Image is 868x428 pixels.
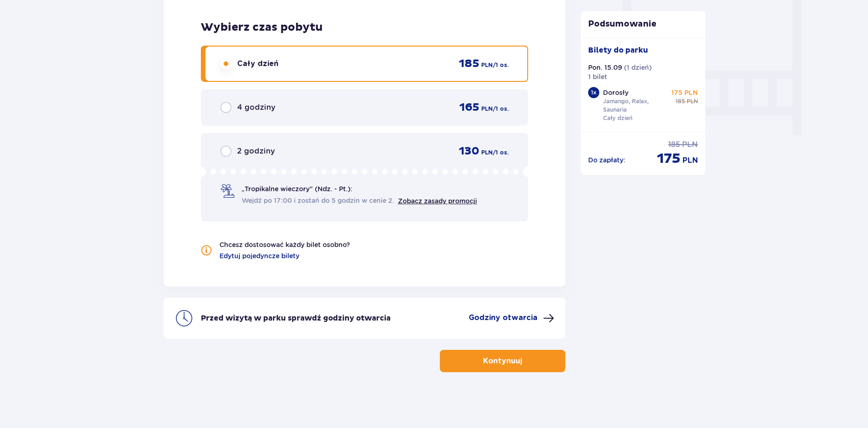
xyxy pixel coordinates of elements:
p: 1 bilet [588,72,607,81]
p: 165 [459,100,479,114]
button: Godziny otwarcia [469,313,554,324]
p: ( 1 dzień ) [624,63,652,72]
p: Jamango, Relax, Saunaria [603,97,667,114]
p: Cały dzień [237,59,278,69]
span: Wejdź po 17:00 i zostań do 5 godzin w cenie 2. [242,196,394,205]
p: Kontynuuj [483,356,522,366]
p: Pon. 15.09 [588,63,622,72]
p: 185 [459,57,479,71]
p: Cały dzień [603,114,632,122]
p: / 1 os. [493,148,509,157]
p: PLN [481,105,493,113]
p: / 1 os. [493,61,509,69]
p: Godziny otwarcia [469,313,537,323]
p: Dorosły [603,88,629,97]
p: Wybierz czas pobytu [201,20,529,34]
p: Podsumowanie [581,19,705,30]
img: clock icon [175,309,193,328]
p: Bilety do parku [588,45,648,55]
p: 4 godziny [237,102,275,113]
a: Edytuj pojedyncze bilety [219,251,299,261]
p: / 1 os. [493,105,509,113]
div: 1 x [588,87,599,98]
a: Zobacz zasady promocji [398,197,477,205]
p: 185 [668,140,680,150]
p: PLN [682,155,698,166]
p: Do zapłaty : [588,155,625,165]
p: PLN [682,140,698,150]
p: PLN [481,148,493,157]
p: 130 [459,144,479,158]
p: „Tropikalne wieczory" (Ndz. - Pt.): [242,184,352,194]
p: PLN [687,97,698,106]
p: Chcesz dostosować każdy bilet osobno? [219,240,350,249]
p: PLN [481,61,493,69]
p: 175 [657,150,681,167]
button: Kontynuuj [440,350,565,372]
p: 175 PLN [671,88,698,97]
p: 2 godziny [237,146,275,156]
p: 185 [676,97,685,106]
p: Przed wizytą w parku sprawdź godziny otwarcia [201,313,391,323]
